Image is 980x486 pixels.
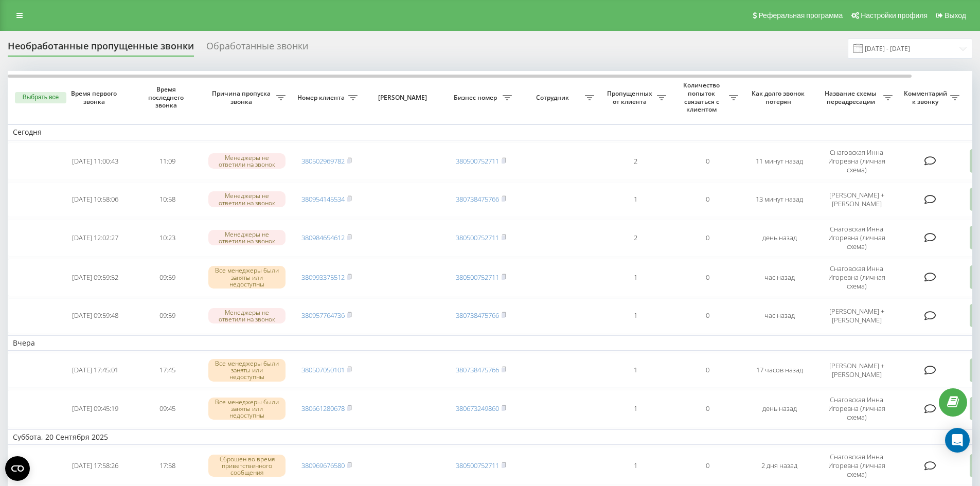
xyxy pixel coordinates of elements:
div: Менеджеры не ответили на звонок [208,191,286,207]
td: 10:58 [131,182,203,217]
td: день назад [743,219,815,257]
span: [PERSON_NAME] [371,94,436,102]
span: Время первого звонка [67,89,123,105]
td: 09:59 [131,259,203,296]
a: 380500752711 [456,273,499,282]
td: [DATE] 12:02:27 [59,219,131,257]
span: Название схемы переадресации [821,89,883,105]
span: Причина пропуска звонка [208,89,276,105]
a: 380661280678 [301,404,345,413]
div: Менеджеры не ответили на звонок [208,230,286,245]
td: 17 часов назад [743,353,815,388]
td: 17:45 [131,353,203,388]
a: 380507050101 [301,365,345,374]
td: [PERSON_NAME] + [PERSON_NAME] [815,353,898,388]
a: 380969676580 [301,461,345,470]
td: 1 [599,182,671,217]
td: 2 [599,142,671,180]
td: 2 дня назад [743,447,815,484]
span: Пропущенных от клиента [604,89,657,105]
a: 380738475766 [456,365,499,374]
span: Сотрудник [522,94,585,102]
td: Снаговская Инна Игоревна (личная схема) [815,259,898,296]
div: Обработанные звонки [206,41,308,57]
span: Номер клиента [296,94,348,102]
td: [DATE] 09:45:19 [59,390,131,427]
td: 1 [599,390,671,427]
td: Снаговская Инна Игоревна (личная схема) [815,390,898,427]
button: Open CMP widget [5,456,30,481]
td: 0 [671,142,743,180]
td: 0 [671,259,743,296]
td: 1 [599,259,671,296]
div: Необработанные пропущенные звонки [8,41,194,57]
td: час назад [743,298,815,333]
div: Менеджеры не ответили на звонок [208,308,286,323]
a: 380954145534 [301,194,345,204]
span: Как долго звонок потерян [752,89,807,105]
td: 0 [671,298,743,333]
span: Время последнего звонка [139,85,195,110]
td: 0 [671,353,743,388]
td: 10:23 [131,219,203,257]
td: Снаговская Инна Игоревна (личная схема) [815,219,898,257]
td: [DATE] 10:58:06 [59,182,131,217]
button: Выбрать все [15,92,66,103]
td: [DATE] 11:00:43 [59,142,131,180]
td: [DATE] 17:58:26 [59,447,131,484]
td: 13 минут назад [743,182,815,217]
div: Все менеджеры были заняты или недоступны [208,398,286,420]
td: 1 [599,353,671,388]
a: 380993375512 [301,273,345,282]
td: 09:45 [131,390,203,427]
td: Снаговская Инна Игоревна (личная схема) [815,447,898,484]
div: Все менеджеры были заняты или недоступны [208,266,286,289]
a: 380500752711 [456,233,499,242]
td: 0 [671,390,743,427]
span: Бизнес номер [450,94,503,102]
td: [PERSON_NAME] + [PERSON_NAME] [815,182,898,217]
td: 17:58 [131,447,203,484]
td: 1 [599,447,671,484]
td: 0 [671,182,743,217]
td: 11:09 [131,142,203,180]
td: 0 [671,447,743,484]
td: [DATE] 09:59:52 [59,259,131,296]
a: 380738475766 [456,194,499,204]
div: Все менеджеры были заняты или недоступны [208,359,286,382]
div: Менеджеры не ответили на звонок [208,153,286,169]
span: Реферальная программа [758,11,843,20]
td: 11 минут назад [743,142,815,180]
a: 380738475766 [456,311,499,320]
td: 1 [599,298,671,333]
a: 380502969782 [301,156,345,166]
a: 380957764736 [301,311,345,320]
a: 380500752711 [456,156,499,166]
span: Выход [945,11,966,20]
td: Снаговская Инна Игоревна (личная схема) [815,142,898,180]
a: 380673249860 [456,404,499,413]
td: 09:59 [131,298,203,333]
td: день назад [743,390,815,427]
span: Количество попыток связаться с клиентом [676,81,729,113]
td: 2 [599,219,671,257]
td: [DATE] 09:59:48 [59,298,131,333]
span: Настройки профиля [861,11,928,20]
td: [PERSON_NAME] + [PERSON_NAME] [815,298,898,333]
a: 380984654612 [301,233,345,242]
span: Комментарий к звонку [903,89,950,105]
td: час назад [743,259,815,296]
td: 0 [671,219,743,257]
div: Сброшен во время приветственного сообщения [208,455,286,477]
td: [DATE] 17:45:01 [59,353,131,388]
a: 380500752711 [456,461,499,470]
div: Open Intercom Messenger [945,428,970,453]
